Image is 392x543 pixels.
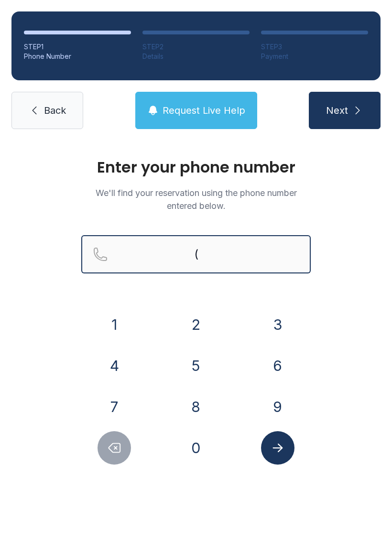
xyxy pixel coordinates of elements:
button: 5 [179,349,213,382]
p: We'll find your reservation using the phone number entered below. [81,186,311,212]
button: 1 [98,308,131,341]
span: Next [326,104,348,117]
button: 6 [261,349,294,382]
button: 0 [179,431,213,465]
div: Payment [261,52,368,61]
div: STEP 1 [24,42,131,52]
div: STEP 3 [261,42,368,52]
span: Request Live Help [163,104,245,117]
button: 8 [179,390,213,424]
button: Submit lookup form [261,431,294,465]
span: Back [44,104,66,117]
div: STEP 2 [142,42,250,52]
button: 2 [179,308,213,341]
div: Phone Number [24,52,131,61]
button: 3 [261,308,294,341]
div: Details [142,52,250,61]
button: Delete number [98,431,131,465]
button: 7 [98,390,131,424]
button: 4 [98,349,131,382]
input: Reservation phone number [81,235,311,273]
button: 9 [261,390,294,424]
h1: Enter your phone number [81,160,311,175]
